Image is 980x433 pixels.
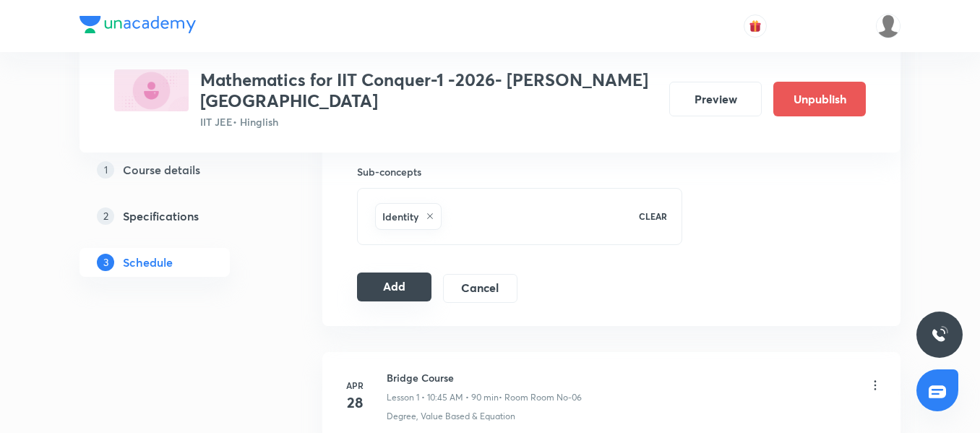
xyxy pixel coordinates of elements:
h5: Schedule [123,254,173,271]
img: CCCC6CA8-2CC4-43CE-8AA0-4E80C7C7E055_plus.png [114,69,189,111]
h3: Mathematics for IIT Conquer-1 -2026- [PERSON_NAME][GEOGRAPHIC_DATA] [200,69,658,111]
h5: Course details [123,161,200,179]
p: IIT JEE • Hinglish [200,114,658,129]
button: Preview [669,82,762,116]
button: avatar [744,14,767,38]
button: Unpublish [773,82,866,116]
button: Cancel [443,274,517,303]
a: 2Specifications [79,202,276,231]
p: Degree, Value Based & Equation [387,410,515,423]
p: • Room Room No-06 [499,391,582,404]
p: 1 [97,161,114,179]
a: 1Course details [79,155,276,184]
h6: Identity [382,209,418,224]
a: Company Logo [79,16,196,37]
img: Gopal Kumar [876,14,901,38]
p: 3 [97,254,114,271]
p: Lesson 1 • 10:45 AM • 90 min [387,391,499,404]
p: CLEAR [639,210,667,223]
img: avatar [749,20,762,33]
h4: 28 [340,392,369,413]
p: 2 [97,207,114,225]
h6: Bridge Course [387,370,582,385]
img: Company Logo [79,16,196,33]
h6: Apr [340,379,369,392]
img: ttu [931,326,948,343]
h5: Specifications [123,207,199,225]
button: Add [357,273,431,301]
h6: Sub-concepts [357,164,682,179]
